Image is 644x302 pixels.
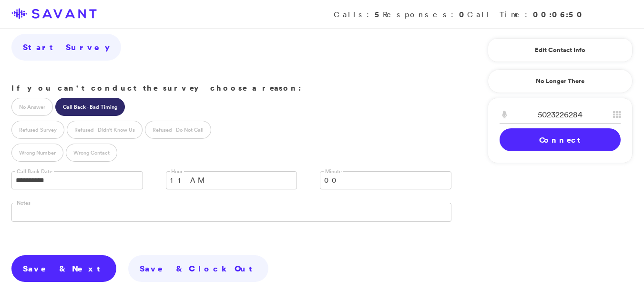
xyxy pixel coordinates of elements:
label: Notes [15,199,32,207]
a: Save & Clock Out [128,255,268,282]
span: 00 [324,172,435,189]
strong: 0 [459,9,467,20]
label: Wrong Number [11,144,63,162]
label: Wrong Contact [66,144,117,162]
a: No Longer There [488,69,633,93]
strong: If you can't conduct the survey choose a reason: [11,83,301,93]
strong: 5 [375,9,383,20]
a: Start Survey [11,34,121,61]
a: Connect [500,128,621,151]
a: Edit Contact Info [500,42,621,58]
label: Call Back - Bad Timing [55,98,125,116]
label: No Answer [11,98,53,116]
label: Refused - Do Not Call [145,121,211,139]
label: Hour [170,168,184,175]
label: Refused Survey [11,121,64,139]
label: Minute [324,168,343,175]
label: Call Back Date [15,168,54,175]
a: Save & Next [11,255,116,282]
label: Refused - Didn't Know Us [67,121,143,139]
span: 11 AM [170,172,281,189]
strong: 00:06:50 [533,9,585,20]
